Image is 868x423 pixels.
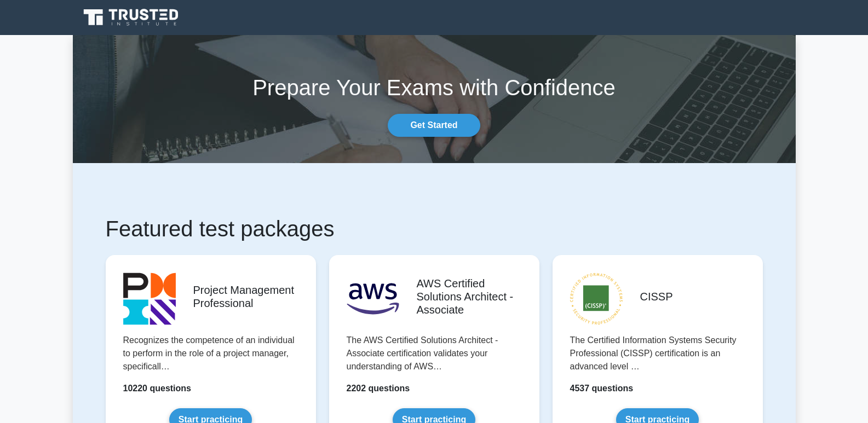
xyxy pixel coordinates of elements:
h1: Featured test packages [106,216,763,242]
a: Get Started [388,114,480,137]
h1: Prepare Your Exams with Confidence [73,74,796,101]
